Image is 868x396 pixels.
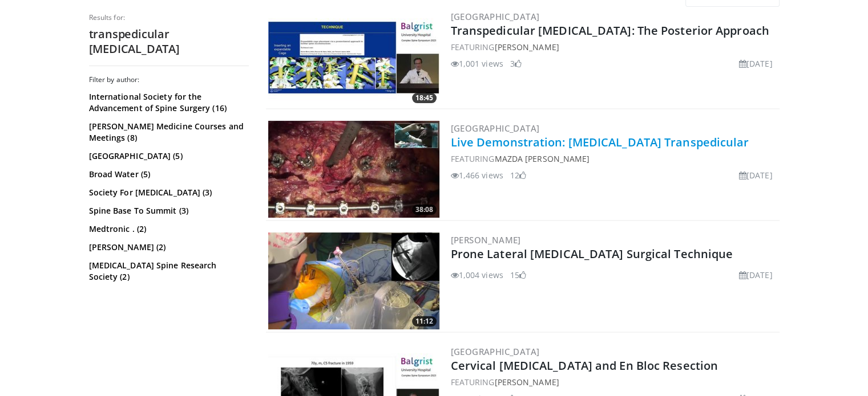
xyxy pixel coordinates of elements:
a: [MEDICAL_DATA] Spine Research Society (2) [89,260,246,283]
li: 1,004 views [451,269,503,281]
a: 11:12 [268,232,439,329]
li: 12 [510,169,526,181]
div: FEATURING [451,41,777,53]
a: Prone Lateral [MEDICAL_DATA] Surgical Technique [451,246,733,262]
h3: Filter by author: [89,75,249,84]
div: FEATURING [451,153,777,165]
a: Mazda [PERSON_NAME] [494,153,590,164]
a: Transpedicular [MEDICAL_DATA]: The Posterior Approach [451,23,769,38]
li: 15 [510,269,526,281]
a: Live Demonstration: [MEDICAL_DATA] Transpedicular [451,134,749,150]
p: Results for: [89,13,249,22]
div: FEATURING [451,376,777,388]
li: [DATE] [739,58,773,70]
a: [PERSON_NAME] [494,377,559,387]
li: 3 [510,58,522,70]
a: [PERSON_NAME] [451,234,521,246]
a: Medtronic . (2) [89,223,246,235]
img: f531744a-485e-4b37-ba65-a49c6ea32f16.300x170_q85_crop-smart_upscale.jpg [268,232,439,329]
a: International Society for the Advancement of Spine Surgery (16) [89,91,246,114]
span: 38:08 [412,205,437,215]
a: [PERSON_NAME] Medicine Courses and Meetings (8) [89,121,246,144]
li: 1,001 views [451,58,503,70]
a: [GEOGRAPHIC_DATA] (5) [89,150,246,162]
li: [DATE] [739,169,773,181]
a: Cervical [MEDICAL_DATA] and En Bloc Resection [451,358,718,373]
span: 11:12 [412,316,437,326]
a: [PERSON_NAME] [494,42,559,52]
li: 1,466 views [451,169,503,181]
li: [DATE] [739,269,773,281]
h2: transpedicular [MEDICAL_DATA] [89,27,249,56]
a: [GEOGRAPHIC_DATA] [451,346,540,357]
a: [GEOGRAPHIC_DATA] [451,11,540,22]
a: 38:08 [268,121,439,218]
a: [PERSON_NAME] (2) [89,242,246,253]
a: [GEOGRAPHIC_DATA] [451,123,540,134]
a: 18:45 [268,9,439,106]
span: 18:45 [412,93,437,103]
img: d2af9f9a-8666-4366-930a-f1dd44224c76.300x170_q85_crop-smart_upscale.jpg [268,121,439,218]
a: Broad Water (5) [89,169,246,180]
a: Spine Base To Summit (3) [89,205,246,217]
a: Society For [MEDICAL_DATA] (3) [89,187,246,198]
img: eb151458-e466-4e29-bdb8-b383b1db2c65.300x170_q85_crop-smart_upscale.jpg [268,9,439,106]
